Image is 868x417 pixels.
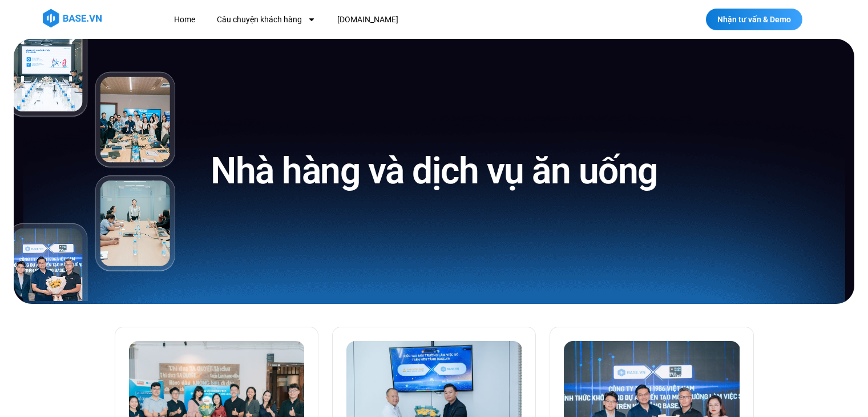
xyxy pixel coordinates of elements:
[717,15,791,23] span: Nhận tư vấn & Demo
[165,9,204,30] a: Home
[165,9,608,30] nav: Menu
[329,9,407,30] a: [DOMAIN_NAME]
[211,147,657,195] h1: Nhà hàng và dịch vụ ăn uống
[208,9,324,30] a: Câu chuyện khách hàng
[706,9,802,30] a: Nhận tư vấn & Demo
